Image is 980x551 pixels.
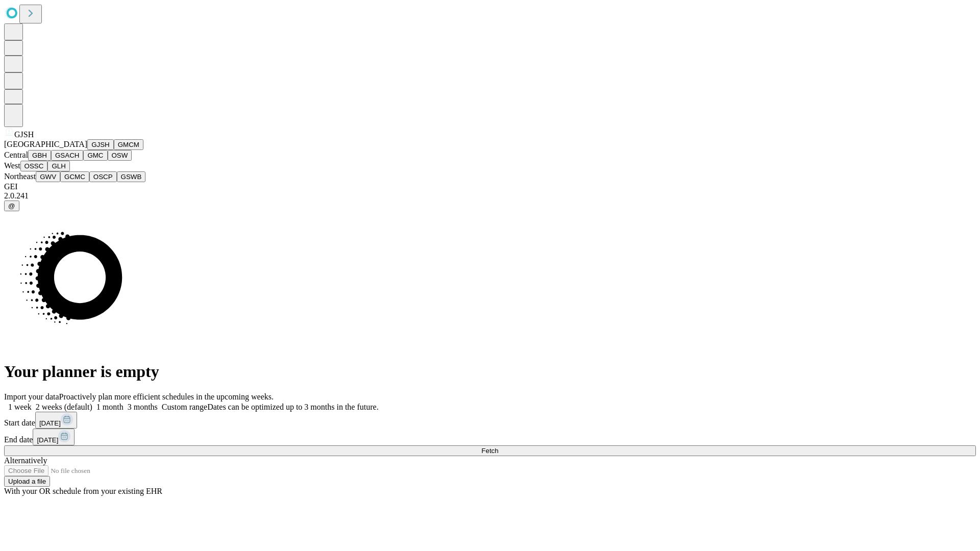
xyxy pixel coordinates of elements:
[20,161,48,171] button: OSSC
[8,403,32,411] span: 1 week
[89,171,117,182] button: OSCP
[33,429,75,445] button: [DATE]
[37,436,58,444] span: [DATE]
[4,487,162,495] span: With your OR schedule from your existing EHR
[4,392,59,401] span: Import your data
[8,202,15,210] span: @
[47,161,69,171] button: GLH
[114,139,143,150] button: GMCM
[4,476,50,487] button: Upload a file
[87,139,114,150] button: GJSH
[128,403,158,411] span: 3 months
[39,419,61,427] span: [DATE]
[4,362,976,381] h1: Your planner is empty
[4,151,28,159] span: Central
[4,412,976,429] div: Start date
[207,403,378,411] span: Dates can be optimized up to 3 months in the future.
[51,150,83,161] button: GSACH
[14,130,34,139] span: GJSH
[59,392,274,401] span: Proactively plan more efficient schedules in the upcoming weeks.
[83,150,107,161] button: GMC
[4,456,47,465] span: Alternatively
[4,161,20,170] span: West
[162,403,207,411] span: Custom range
[481,447,498,455] span: Fetch
[96,403,124,411] span: 1 month
[4,191,976,201] div: 2.0.241
[36,403,92,411] span: 2 weeks (default)
[4,172,36,181] span: Northeast
[36,171,60,182] button: GWV
[28,150,51,161] button: GBH
[4,140,87,148] span: [GEOGRAPHIC_DATA]
[117,171,146,182] button: GSWB
[4,429,976,445] div: End date
[4,445,976,456] button: Fetch
[35,412,77,429] button: [DATE]
[108,150,132,161] button: OSW
[4,182,976,191] div: GEI
[60,171,89,182] button: GCMC
[4,201,19,211] button: @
